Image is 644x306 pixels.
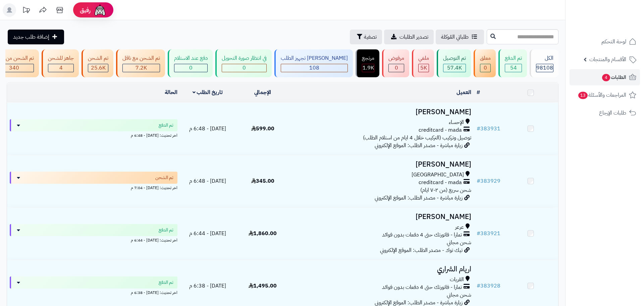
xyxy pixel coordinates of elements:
[159,122,173,129] span: تم الدفع
[115,49,166,77] a: تم الشحن مع ناقل 7.2K
[189,125,226,133] span: [DATE] - 6:48 م
[375,194,463,202] span: زيارة مباشرة - مصدر الطلب: الموقع الإلكتروني
[510,64,517,72] span: 54
[40,49,80,77] a: جاهز للشحن 4
[441,33,469,41] span: طلباتي المُوكلة
[364,33,377,41] span: تصفية
[536,64,553,72] span: 98108
[88,54,108,62] div: تم الشحن
[363,64,374,72] span: 1.9K
[159,279,173,286] span: تم الدفع
[382,283,462,291] span: تمارا - فاتورتك حتى 4 دفعات بدون فوائد
[570,34,640,50] a: لوحة التحكم
[350,30,382,44] button: تصفية
[249,229,277,237] span: 1,860.00
[447,64,462,72] span: 57.4K
[281,54,348,62] div: [PERSON_NAME] تجهيز الطلب
[420,186,471,194] span: شحن سريع (من ٢-٧ ايام)
[477,177,500,185] a: #383929
[598,16,638,30] img: logo-2.png
[122,54,160,62] div: تم الشحن مع ناقل
[189,64,193,72] span: 0
[381,49,411,77] a: مرفوض 0
[418,54,429,62] div: ملغي
[455,223,464,231] span: عرعر
[159,227,173,233] span: تم الدفع
[293,213,471,221] h3: [PERSON_NAME]
[443,54,466,62] div: تم التوصيل
[578,90,626,100] span: المراجعات والأسئلة
[363,134,471,142] span: توصيل وتركيب (التركيب خلال 4 ايام من استلام الطلب)
[189,282,226,290] span: [DATE] - 6:38 م
[477,177,480,185] span: #
[601,37,626,46] span: لوحة التحكم
[589,55,626,64] span: الأقسام والمنتجات
[251,177,274,185] span: 345.00
[10,184,177,191] div: اخر تحديث: [DATE] - 7:04 م
[10,236,177,243] div: اخر تحديث: [DATE] - 6:44 م
[48,54,74,62] div: جاهز للشحن
[570,69,640,85] a: الطلبات4
[412,171,464,179] span: [GEOGRAPHIC_DATA]
[91,64,106,72] span: 25.6K
[189,177,226,185] span: [DATE] - 6:48 م
[362,64,374,72] div: 1871
[449,119,464,126] span: الإحساء
[472,49,497,77] a: معلق 0
[93,3,107,17] img: ai-face.png
[10,131,177,138] div: اخر تحديث: [DATE] - 6:48 م
[293,108,471,116] h3: [PERSON_NAME]
[9,64,19,72] span: 340
[293,265,471,273] h3: اريام الشراري
[447,291,471,299] span: شحن مجاني
[354,49,381,77] a: مرتجع 1.9K
[380,246,463,254] span: تيك توك - مصدر الطلب: الموقع الإلكتروني
[450,276,464,283] span: القريات
[447,238,471,247] span: شحن مجاني
[375,141,463,149] span: زيارة مباشرة - مصدر الطلب: الموقع الإلكتروني
[477,229,480,237] span: #
[420,64,427,72] span: 5K
[214,49,273,77] a: في انتظار صورة التحويل 0
[477,125,480,133] span: #
[602,74,610,81] span: 4
[411,49,435,77] a: ملغي 5K
[80,6,91,14] span: رفيق
[384,30,434,44] a: تصدير الطلبات
[399,33,428,41] span: تصدير الطلبات
[570,87,640,103] a: المراجعات والأسئلة13
[249,282,277,290] span: 1,495.00
[419,64,429,72] div: 5029
[80,49,115,77] a: تم الشحن 25.6K
[388,54,404,62] div: مرفوض
[174,54,208,62] div: دفع عند الاستلام
[480,54,491,62] div: معلق
[395,64,398,72] span: 0
[281,64,347,72] div: 108
[88,64,108,72] div: 25569
[254,88,271,96] a: الإجمالي
[477,229,500,237] a: #383921
[436,30,484,44] a: طلباتي المُوكلة
[419,179,462,186] span: creditcard - mada
[435,49,472,77] a: تم التوصيل 57.4K
[189,229,226,237] span: [DATE] - 6:44 م
[536,54,553,62] div: الكل
[443,64,466,72] div: 57354
[222,54,267,62] div: في انتظار صورة التحويل
[570,105,640,121] a: طلبات الإرجاع
[273,49,354,77] a: [PERSON_NAME] تجهيز الطلب 108
[477,282,480,290] span: #
[193,88,223,96] a: تاريخ الطلب
[528,49,560,77] a: الكل98108
[155,174,173,181] span: تم الشحن
[477,282,500,290] a: #383928
[419,126,462,134] span: creditcard - mada
[251,125,274,133] span: 599.00
[477,125,500,133] a: #383931
[48,64,73,72] div: 4
[505,64,522,72] div: 54
[601,73,626,82] span: الطلبات
[578,92,588,99] span: 13
[123,64,160,72] div: 7222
